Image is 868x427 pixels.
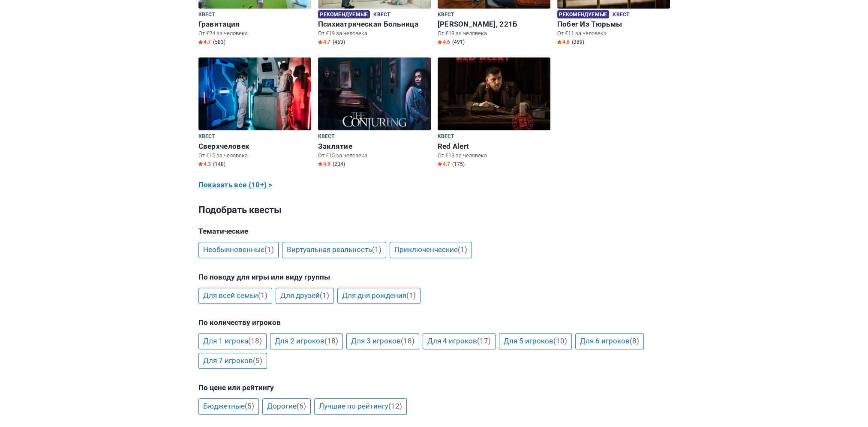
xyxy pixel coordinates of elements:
h6: Заклятие [318,142,431,151]
span: (6) [297,402,306,410]
span: Квест [438,132,454,141]
span: Квест [198,132,215,141]
a: Для 4 игроков(17) [423,333,496,349]
span: (17) [477,337,491,345]
p: От €15 за человека [318,152,431,159]
a: Для 1 игрока(18) [198,333,267,349]
a: Бюджетные(5) [198,398,259,415]
h5: По цене или рейтингу [198,383,670,392]
span: 4.7 [198,39,211,45]
a: Показать все (10+) > [198,180,273,191]
p: От €19 за человека [438,30,550,37]
p: От €19 за человека [318,30,431,37]
span: Квест [318,132,335,141]
img: Red Alert [438,57,550,130]
span: (1) [258,291,267,300]
h5: По поводу для игры или виду группы [198,273,670,281]
a: Лучшие по рейтингу(12) [314,398,407,415]
a: Заклятие Квест Заклятие От €15 за человека Star4.9 (234) [318,57,431,169]
a: Для дня рождения(1) [337,288,420,304]
span: (491) [452,39,465,45]
span: (1) [264,245,274,254]
a: Сверхчеловек Квест Сверхчеловек От €15 за человека Star4.3 (148) [198,57,311,169]
span: (463) [333,39,345,45]
img: Star [557,40,562,44]
h5: По количеству игроков [198,318,670,327]
a: Дорогие(6) [262,398,311,415]
img: Заклятие [318,57,431,130]
h6: Сверхчеловек [198,142,311,151]
p: От €15 за человека [198,152,311,159]
p: От €13 за человека [438,152,550,159]
img: Star [438,162,442,166]
span: (18) [324,337,338,345]
a: Для 6 игроков(8) [575,333,644,349]
span: (1) [372,245,381,254]
a: Виртуальная реальность(1) [282,242,386,258]
img: Сверхчеловек [198,57,311,130]
span: (5) [245,402,254,410]
a: Red Alert Квест Red Alert От €13 за человека Star4.7 (175) [438,57,550,169]
span: (148) [213,161,225,168]
span: Рекомендуемые [318,10,370,18]
img: Star [438,40,442,44]
img: Star [198,40,203,44]
h5: Тематические [198,227,670,235]
span: 4.9 [318,161,330,168]
span: (1) [406,291,416,300]
span: 4.7 [318,39,330,45]
span: (1) [458,245,467,254]
span: (1) [320,291,329,300]
span: 4.7 [438,161,450,168]
h6: [PERSON_NAME], 221Б [438,20,550,29]
a: Для 7 игроков(5) [198,353,267,369]
span: (10) [553,337,567,345]
h6: Побег Из Тюрьмы [557,20,670,29]
span: (18) [248,337,262,345]
span: Квест [373,10,390,20]
a: Приключенческие(1) [390,242,472,258]
span: 4.3 [198,161,211,168]
span: Квест [438,10,454,20]
img: Star [318,40,322,44]
a: Необыкновенные(1) [198,242,279,258]
img: Star [198,162,203,166]
span: 4.6 [438,39,450,45]
a: Для всей семьи(1) [198,288,272,304]
span: (5) [253,356,262,365]
a: Для друзей(1) [276,288,334,304]
span: (175) [452,161,465,168]
p: От €11 за человека [557,30,670,37]
span: 4.6 [557,39,570,45]
p: От €24 за человека [198,30,311,37]
h6: Red Alert [438,142,550,151]
a: Для 3 игроков(18) [346,333,419,349]
span: (8) [630,337,639,345]
span: Квест [613,10,629,20]
span: (18) [401,337,414,345]
span: (12) [388,402,402,410]
span: (389) [572,39,584,45]
h6: Гравитация [198,20,311,29]
span: Рекомендуемые [557,10,609,18]
a: Для 2 игроков(18) [270,333,343,349]
span: (583) [213,39,225,45]
h3: Подобрать квесты [198,203,670,217]
span: Квест [198,10,215,20]
h6: Психиатрическая Больница [318,20,431,29]
span: (234) [333,161,345,168]
img: Star [318,162,322,166]
a: Для 5 игроков(10) [499,333,572,349]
